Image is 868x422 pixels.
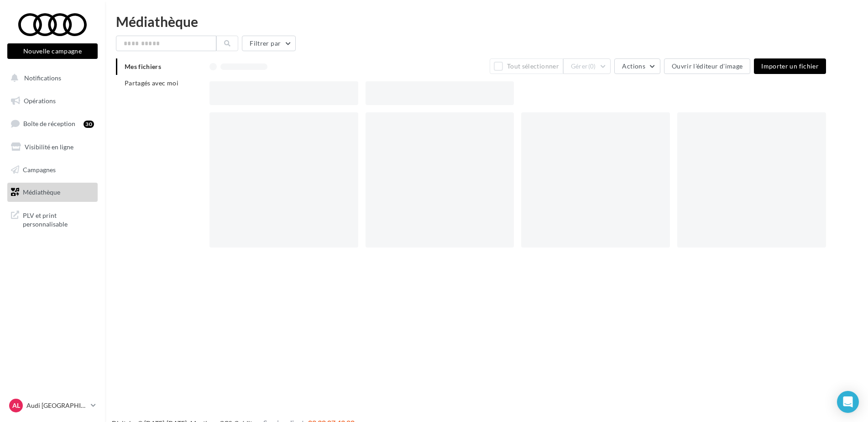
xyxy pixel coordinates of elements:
[125,63,161,70] span: Mes fichiers
[25,143,73,151] span: Visibilité en ligne
[23,209,94,229] span: PLV et print personnalisable
[754,58,826,74] button: Importer un fichier
[23,165,56,173] span: Campagnes
[26,401,87,410] p: Audi [GEOGRAPHIC_DATA][PERSON_NAME]
[24,97,56,105] span: Opérations
[24,74,61,82] span: Notifications
[116,15,857,28] div: Médiathèque
[23,120,75,127] span: Boîte de réception
[664,58,750,74] button: Ouvrir l'éditeur d'image
[622,62,645,70] span: Actions
[5,160,99,179] a: Campagnes
[588,63,596,70] span: (0)
[837,391,859,413] div: Open Intercom Messenger
[7,43,98,59] button: Nouvelle campagne
[125,79,178,87] span: Partagés avec moi
[490,58,563,74] button: Tout sélectionner
[614,58,660,74] button: Actions
[5,69,96,88] button: Notifications
[563,58,611,74] button: Gérer(0)
[7,397,98,414] a: AL Audi [GEOGRAPHIC_DATA][PERSON_NAME]
[23,188,60,196] span: Médiathèque
[761,62,819,70] span: Importer un fichier
[5,114,99,133] a: Boîte de réception30
[5,137,99,157] a: Visibilité en ligne
[12,401,20,410] span: AL
[5,183,99,202] a: Médiathèque
[5,206,99,232] a: PLV et print personnalisable
[242,36,296,51] button: Filtrer par
[84,121,94,128] div: 30
[5,91,99,111] a: Opérations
